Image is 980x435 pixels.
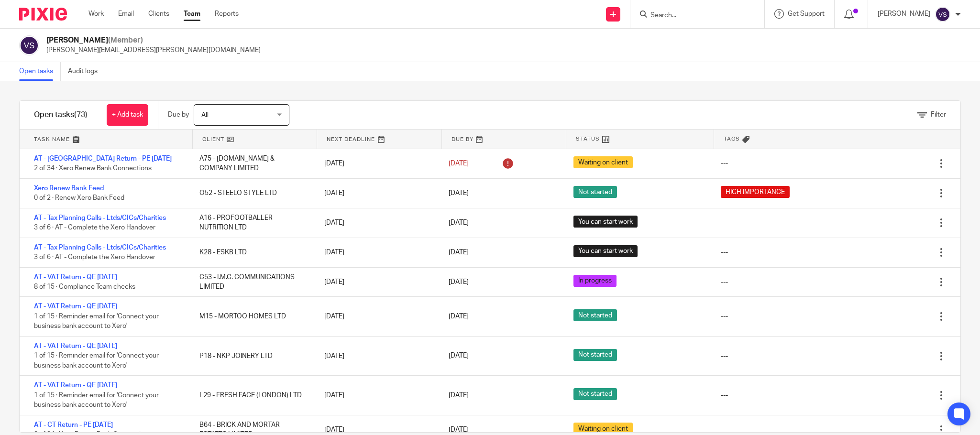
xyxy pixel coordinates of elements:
div: --- [721,425,728,435]
span: Filter [931,111,946,118]
span: [DATE] [449,392,469,399]
span: Not started [573,349,617,361]
a: AT - VAT Return - QE [DATE] [34,382,117,389]
a: + Add task [107,104,148,126]
img: Pixie [19,8,67,21]
h2: [PERSON_NAME] [46,35,261,45]
span: All [201,112,209,119]
span: (Member) [108,36,143,44]
span: [DATE] [449,426,469,433]
span: 0 of 2 · Renew Xero Bank Feed [34,195,124,201]
p: Due by [168,110,189,120]
img: svg%3E [935,7,950,22]
div: --- [721,312,728,321]
span: Tags [724,135,740,143]
a: AT - [GEOGRAPHIC_DATA] Return - PE [DATE] [34,155,172,162]
div: --- [721,391,728,400]
div: [DATE] [315,386,439,405]
span: Status [576,135,600,143]
div: --- [721,248,728,257]
a: Audit logs [68,62,105,81]
p: [PERSON_NAME][EMAIL_ADDRESS][PERSON_NAME][DOMAIN_NAME] [46,45,261,55]
span: 1 of 15 · Reminder email for 'Connect your business bank account to Xero' [34,392,159,409]
a: Reports [215,9,239,19]
div: C53 - I.M.C. COMMUNICATIONS LIMITED [190,268,314,297]
span: [DATE] [449,219,469,226]
span: HIGH IMPORTANCE [721,186,790,198]
div: K28 - ESKB LTD [190,243,314,262]
div: [DATE] [315,347,439,366]
span: Waiting on client [573,423,633,435]
span: 8 of 15 · Compliance Team checks [34,283,135,290]
img: svg%3E [19,35,39,55]
span: [DATE] [449,190,469,196]
div: P18 - NKP JOINERY LTD [190,347,314,366]
div: [DATE] [315,272,439,292]
a: Work [88,9,104,19]
span: [DATE] [449,313,469,320]
div: L29 - FRESH FACE (LONDON) LTD [190,386,314,405]
div: --- [721,218,728,228]
span: 1 of 15 · Reminder email for 'Connect your business bank account to Xero' [34,353,159,370]
span: [DATE] [449,249,469,256]
a: Team [184,9,200,19]
div: [DATE] [315,184,439,203]
span: [DATE] [449,160,469,167]
div: --- [721,351,728,361]
div: M15 - MORTOO HOMES LTD [190,307,314,326]
div: [DATE] [315,213,439,232]
div: O52 - STEELO STYLE LTD [190,184,314,203]
a: Xero Renew Bank Feed [34,185,104,192]
div: A16 - PROFOOTBALLER NUTRITION LTD [190,208,314,238]
span: You can start work [573,216,638,228]
span: 3 of 6 · AT - Complete the Xero Handover [34,224,155,231]
span: Get Support [788,11,825,17]
a: AT - CT Return - PE [DATE] [34,422,113,428]
div: --- [721,277,728,287]
a: Clients [148,9,169,19]
a: AT - VAT Return - QE [DATE] [34,274,117,281]
div: --- [721,159,728,168]
a: Open tasks [19,62,61,81]
span: You can start work [573,245,638,257]
p: [PERSON_NAME] [878,9,930,19]
span: 1 of 15 · Reminder email for 'Connect your business bank account to Xero' [34,313,159,330]
div: [DATE] [315,154,439,173]
span: Not started [573,309,617,321]
span: 3 of 6 · AT - Complete the Xero Handover [34,254,155,261]
a: Email [118,9,134,19]
span: 2 of 34 · Xero Renew Bank Connections [34,165,152,172]
h1: Open tasks [34,110,88,120]
div: [DATE] [315,307,439,326]
span: [DATE] [449,353,469,359]
input: Search [650,11,736,20]
span: [DATE] [449,279,469,285]
span: In progress [573,275,617,287]
a: AT - Tax Planning Calls - Ltds/CICs/Charities [34,244,166,251]
span: (73) [74,111,88,119]
a: AT - VAT Return - QE [DATE] [34,343,117,349]
div: A75 - [DOMAIN_NAME] & COMPANY LIMITED [190,149,314,178]
a: AT - VAT Return - QE [DATE] [34,303,117,310]
a: AT - Tax Planning Calls - Ltds/CICs/Charities [34,215,166,221]
span: Not started [573,388,617,400]
div: [DATE] [315,243,439,262]
span: Waiting on client [573,156,633,168]
span: Not started [573,186,617,198]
